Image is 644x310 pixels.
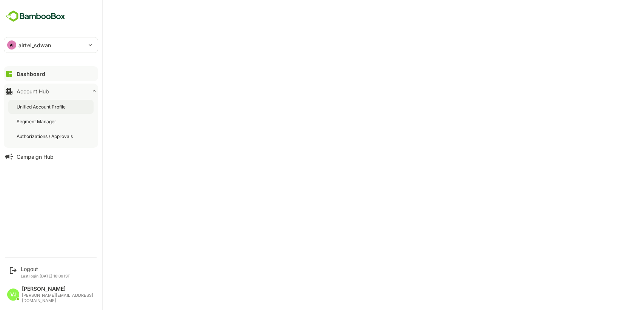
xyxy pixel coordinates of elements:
[22,293,94,303] div: [PERSON_NAME][EMAIL_ADDRESS][DOMAIN_NAME]
[7,288,19,301] div: VJ
[17,118,58,125] div: Segment Manager
[17,153,54,160] div: Campaign Hub
[4,37,98,53] div: AIairtel_sdwan
[17,133,74,139] div: Authorizations / Approvals
[18,41,51,49] p: airtel_sdwan
[21,274,70,278] p: Last login: [DATE] 18:06 IST
[17,88,49,95] div: Account Hub
[4,84,98,99] button: Account Hub
[7,40,16,50] div: AI
[22,286,94,292] div: [PERSON_NAME]
[4,9,68,23] img: BambooboxFullLogoMark.5f36c76dfaba33ec1ec1367b70bb1252.svg
[17,71,45,77] div: Dashboard
[4,66,98,81] button: Dashboard
[4,149,98,164] button: Campaign Hub
[17,104,67,110] div: Unified Account Profile
[21,266,70,272] div: Logout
